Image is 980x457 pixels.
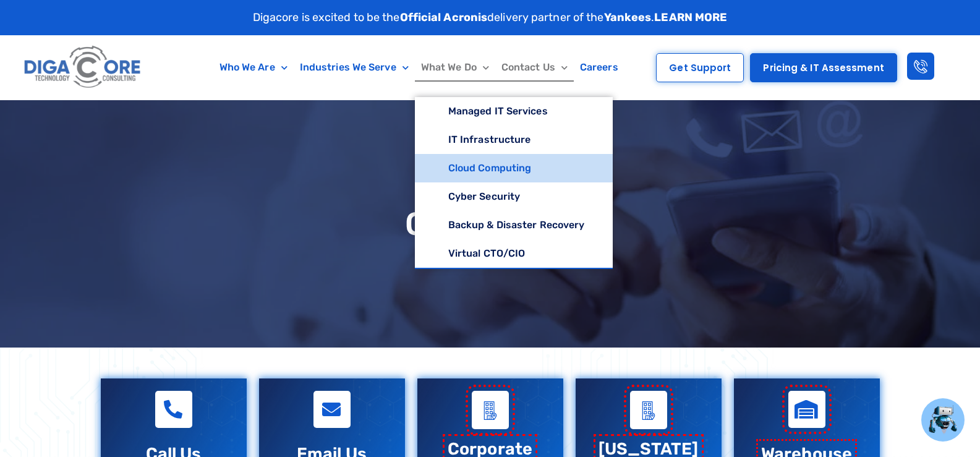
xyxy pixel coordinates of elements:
[574,53,624,82] a: Careers
[415,126,613,154] a: IT Infrastructure
[415,97,613,126] a: Managed IT Services
[750,53,897,82] a: Pricing & IT Assessment
[213,53,294,82] a: Who We Are
[196,53,642,82] nav: Menu
[400,11,488,24] strong: Official Acronis
[604,11,652,24] strong: Yankees
[294,53,415,82] a: Industries We Serve
[669,63,731,72] span: Get Support
[415,211,613,239] a: Backup & Disaster Recovery
[630,391,667,429] a: Virginia Office
[415,97,613,269] ul: What We Do
[654,11,727,24] a: LEARN MORE
[313,391,351,428] a: Email Us
[415,154,613,182] a: Cloud Computing
[415,182,613,211] a: Cyber Security
[656,53,744,82] a: Get Support
[21,41,145,93] img: Digacore logo 1
[155,391,192,428] a: Call Us
[415,239,613,268] a: Virtual CTO/CIO
[763,63,884,72] span: Pricing & IT Assessment
[253,9,728,26] p: Digacore is excited to be the delivery partner of the .
[415,53,495,82] a: What We Do
[472,391,509,429] a: Corporate Office
[95,207,886,242] h1: Contact us
[788,391,825,428] a: Warehouse
[495,53,574,82] a: Contact Us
